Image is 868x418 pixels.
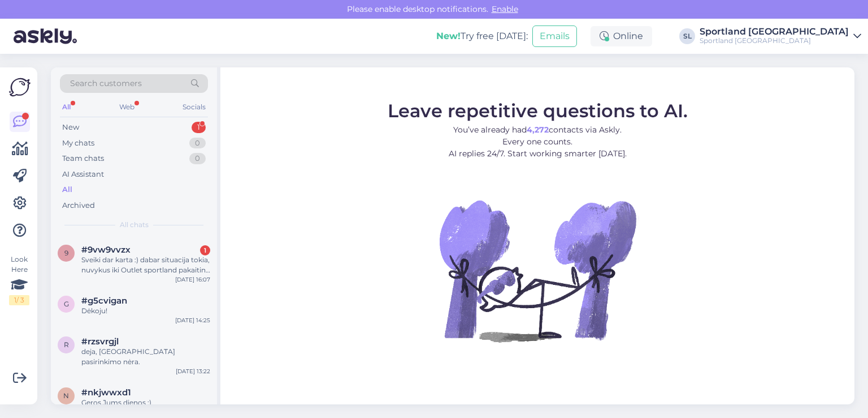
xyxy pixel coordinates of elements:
[9,295,29,305] div: 1 / 3
[81,306,210,316] div: Dėkoju!
[388,123,688,159] p: You’ve already had contacts via Askly. Every one counts. AI replies 24/7. Start working smarter [...
[176,367,210,376] div: [DATE] 13:22
[527,124,549,134] b: 4,272
[9,76,31,98] img: Askly Logo
[62,184,72,195] div: All
[9,254,29,305] div: Look Here
[81,398,210,408] div: Geros Jums dienos :)
[81,387,131,398] span: #nkjwwxd1
[436,31,461,41] b: New!
[62,122,79,133] div: New
[64,249,68,257] span: 9
[81,336,119,347] span: #rzsvrgjl
[64,340,69,349] span: r
[700,36,849,45] div: Sportland [GEOGRAPHIC_DATA]
[64,300,69,308] span: g
[532,25,577,47] button: Emails
[436,168,639,372] img: No Chat active
[180,100,208,114] div: Socials
[192,122,206,133] div: 1
[189,153,206,164] div: 0
[488,4,522,14] span: Enable
[436,29,528,43] div: Try free [DATE]:
[62,138,94,149] div: My chats
[60,100,73,114] div: All
[679,28,695,44] div: SL
[81,347,210,367] div: deja, [GEOGRAPHIC_DATA] pasirinkimo nėra.
[388,99,688,121] span: Leave repetitive questions to AI.
[117,100,137,114] div: Web
[81,296,127,306] span: #g5cvigan
[81,245,131,255] span: #9vw9vvzx
[175,275,210,284] div: [DATE] 16:07
[62,153,104,164] div: Team chats
[120,220,149,230] span: All chats
[189,138,206,149] div: 0
[81,255,210,275] div: Sveiki dar karta :) dabar situacija tokia, nuvykus iki Outlet sportland pakaitine suknele buvo vi...
[63,391,69,400] span: n
[591,26,652,46] div: Online
[700,27,861,45] a: Sportland [GEOGRAPHIC_DATA]Sportland [GEOGRAPHIC_DATA]
[70,78,142,89] span: Search customers
[175,316,210,325] div: [DATE] 14:25
[200,245,210,255] div: 1
[62,169,104,180] div: AI Assistant
[700,27,849,36] div: Sportland [GEOGRAPHIC_DATA]
[62,200,95,211] div: Archived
